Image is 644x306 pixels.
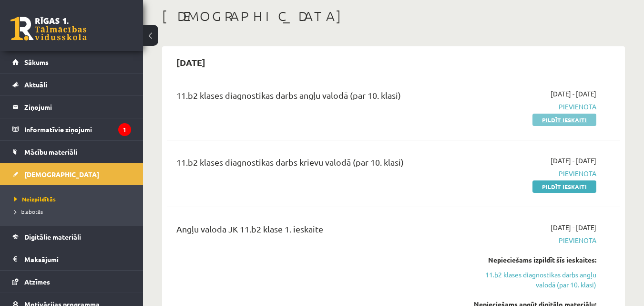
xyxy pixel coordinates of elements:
[10,17,87,41] a: Rīgas 1. Tālmācības vidusskola
[14,207,133,216] a: Izlabotās
[12,51,131,73] a: Sākums
[551,222,596,232] span: [DATE] - [DATE]
[466,235,596,245] span: Pievienota
[12,226,131,248] a: Digitālie materiāli
[14,195,56,203] span: Neizpildītās
[162,8,625,24] h1: [DEMOGRAPHIC_DATA]
[466,255,596,265] div: Nepieciešams izpildīt šīs ieskaites:
[466,270,596,290] a: 11.b2 klases diagnostikas darbs angļu valodā (par 10. klasi)
[12,74,131,95] a: Aktuāli
[532,180,596,193] a: Pildīt ieskaiti
[14,195,133,203] a: Neizpildītās
[12,141,131,163] a: Mācību materiāli
[176,222,451,240] div: Angļu valoda JK 11.b2 klase 1. ieskaite
[12,163,131,185] a: [DEMOGRAPHIC_DATA]
[24,232,81,241] span: Digitālie materiāli
[167,51,215,74] h2: [DATE]
[24,248,131,270] legend: Maksājumi
[176,156,451,173] div: 11.b2 klases diagnostikas darbs krievu valodā (par 10. klasi)
[532,114,596,126] a: Pildīt ieskaiti
[24,118,131,140] legend: Informatīvie ziņojumi
[24,80,47,89] span: Aktuāli
[14,208,43,215] span: Izlabotās
[176,89,451,106] div: 11.b2 klases diagnostikas darbs angļu valodā (par 10. klasi)
[466,102,596,112] span: Pievienota
[551,89,596,99] span: [DATE] - [DATE]
[24,148,77,156] span: Mācību materiāli
[24,96,131,118] legend: Ziņojumi
[24,277,50,286] span: Atzīmes
[466,169,596,179] span: Pievienota
[12,96,131,118] a: Ziņojumi
[12,248,131,270] a: Maksājumi
[551,156,596,166] span: [DATE] - [DATE]
[12,118,131,140] a: Informatīvie ziņojumi1
[24,58,49,66] span: Sākums
[118,123,131,136] i: 1
[24,170,99,179] span: [DEMOGRAPHIC_DATA]
[12,271,131,293] a: Atzīmes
